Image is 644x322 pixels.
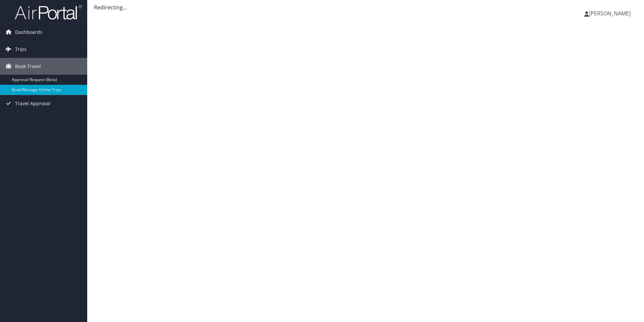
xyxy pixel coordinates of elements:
[589,10,631,17] span: [PERSON_NAME]
[15,41,26,58] span: Trips
[94,3,637,11] div: Redirecting...
[15,95,50,112] span: Travel Approval
[584,3,637,23] a: [PERSON_NAME]
[15,58,41,75] span: Book Travel
[15,4,82,20] img: airportal-logo.png
[15,24,42,41] span: Dashboards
